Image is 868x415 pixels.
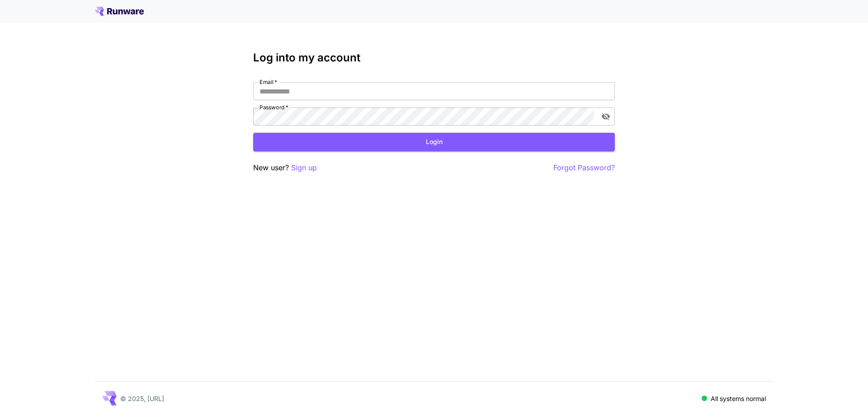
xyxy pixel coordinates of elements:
button: toggle password visibility [598,108,614,125]
button: Forgot Password? [553,162,615,173]
label: Password [259,103,288,111]
p: New user? [253,162,317,173]
button: Login [253,133,615,151]
button: Sign up [291,162,317,173]
h3: Log into my account [253,51,615,64]
p: © 2025, [URL] [120,394,164,403]
label: Email [259,78,277,86]
p: All systems normal [711,394,766,403]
